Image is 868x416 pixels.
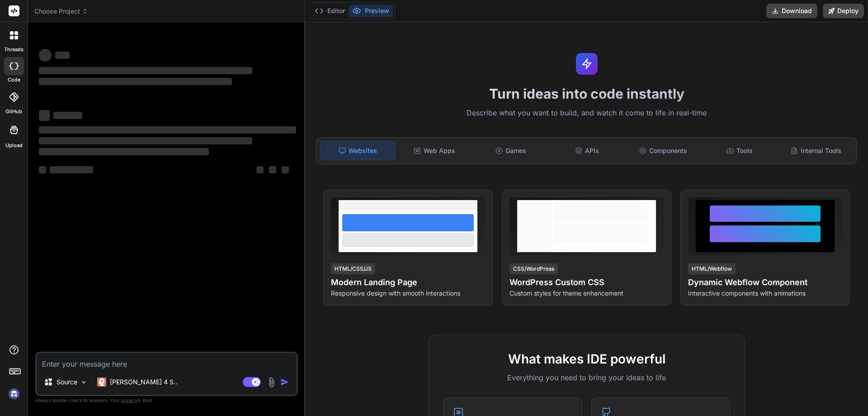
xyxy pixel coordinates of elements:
[688,289,842,298] p: Interactive components with animations
[766,4,817,18] button: Download
[8,76,20,84] label: code
[39,137,252,144] span: ‌
[34,7,88,16] span: Choose Project
[35,396,298,405] p: Always double-check its answers. Your in Bind
[57,378,77,387] p: Source
[331,276,485,289] h4: Modern Landing Page
[688,263,736,274] div: HTML/Webflow
[688,276,842,289] h4: Dynamic Webflow Component
[39,78,232,85] span: ‌
[311,107,863,119] p: Describe what you want to build, and watch it come to life in real-time
[443,372,730,383] p: Everything you need to bring your ideas to life
[266,377,277,387] img: attachment
[110,378,177,387] p: [PERSON_NAME] 4 S..
[39,126,296,134] span: ‌
[474,141,548,160] div: Games
[823,4,864,18] button: Deploy
[331,263,375,274] div: HTML/CSS/JS
[626,141,701,160] div: Components
[331,289,485,298] p: Responsive design with smooth interactions
[509,263,558,274] div: CSS/WordPress
[443,349,730,368] h2: What makes IDE powerful
[80,378,88,386] img: Pick Models
[50,166,93,173] span: ‌
[397,141,472,160] div: Web Apps
[5,108,22,115] label: GitHub
[282,166,289,173] span: ‌
[509,276,664,289] h4: WordPress Custom CSS
[5,142,23,149] label: Upload
[280,378,289,387] img: icon
[55,52,70,59] span: ‌
[6,386,22,402] img: signin
[320,141,396,160] div: Websites
[269,166,276,173] span: ‌
[349,5,393,17] button: Preview
[311,5,349,17] button: Editor
[256,166,264,173] span: ‌
[53,112,82,119] span: ‌
[39,166,46,173] span: ‌
[39,148,209,155] span: ‌
[550,141,624,160] div: APIs
[703,141,777,160] div: Tools
[97,378,106,387] img: Claude 4 Sonnet
[39,110,50,121] span: ‌
[778,141,853,160] div: Internal Tools
[121,397,137,403] span: privacy
[509,289,664,298] p: Custom styles for theme enhancement
[4,46,24,53] label: threads
[311,86,863,102] h1: Turn ideas into code instantly
[39,49,52,62] span: ‌
[39,67,252,74] span: ‌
